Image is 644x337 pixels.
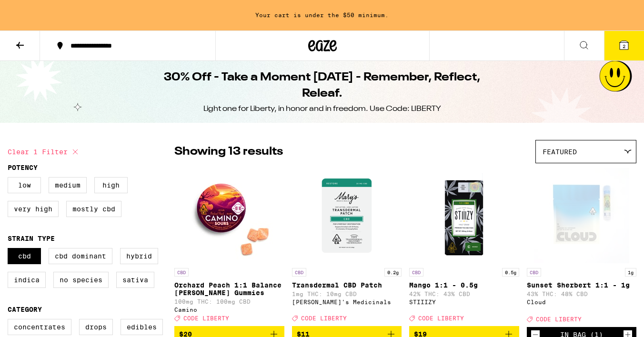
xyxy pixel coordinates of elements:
[299,168,394,263] img: Mary's Medicinals - Transdermal CBD Patch
[8,201,59,217] label: Very High
[543,148,577,156] span: Featured
[384,268,402,277] p: 0.2g
[292,281,402,289] p: Transdermal CBD Patch
[536,316,582,322] span: CODE LIBERTY
[527,299,637,305] div: Cloud
[174,307,284,313] div: Camino
[8,319,71,335] label: Concentrates
[66,201,121,217] label: Mostly CBD
[79,319,113,335] label: Drops
[174,168,284,326] a: Open page for Orchard Peach 1:1 Balance Sours Gummies from Camino
[94,177,128,193] label: High
[502,268,519,277] p: 0.5g
[183,315,229,321] span: CODE LIBERTY
[409,281,519,289] p: Mango 1:1 - 0.5g
[149,69,495,102] h1: 30% Off - Take a Moment [DATE] - Remember, Reflect, Releaf.
[625,268,636,277] p: 1g
[203,104,441,114] div: Light one for Liberty, in honor and in freedom. Use Code: LIBERTY
[8,164,38,171] legend: Potency
[8,272,46,288] label: Indica
[409,268,423,277] p: CBD
[116,272,154,288] label: Sativa
[120,248,158,264] label: Hybrid
[418,315,464,321] span: CODE LIBERTY
[8,177,41,193] label: Low
[121,319,163,335] label: Edibles
[292,299,402,305] div: [PERSON_NAME]'s Medicinals
[181,168,277,263] img: Camino - Orchard Peach 1:1 Balance Sours Gummies
[409,168,519,326] a: Open page for Mango 1:1 - 0.5g from STIIIZY
[53,272,109,288] label: No Species
[416,168,512,263] img: STIIIZY - Mango 1:1 - 0.5g
[292,291,402,297] p: 1mg THC: 10mg CBD
[527,281,637,289] p: Sunset Sherbert 1:1 - 1g
[174,268,189,277] p: CBD
[623,43,625,49] span: 2
[409,299,519,305] div: STIIIZY
[174,281,284,297] p: Orchard Peach 1:1 Balance [PERSON_NAME] Gummies
[301,315,347,321] span: CODE LIBERTY
[527,291,637,297] p: 43% THC: 48% CBD
[174,144,283,160] p: Showing 13 results
[292,168,402,326] a: Open page for Transdermal CBD Patch from Mary's Medicinals
[409,291,519,297] p: 42% THC: 43% CBD
[49,248,112,264] label: CBD Dominant
[8,235,55,242] legend: Strain Type
[527,168,637,327] a: Open page for Sunset Sherbert 1:1 - 1g from Cloud
[527,268,541,277] p: CBD
[8,306,42,313] legend: Category
[604,31,644,60] button: 2
[6,7,69,14] span: Hi. Need any help?
[8,248,41,264] label: CBD
[8,140,81,164] button: Clear 1 filter
[49,177,87,193] label: Medium
[292,268,306,277] p: CBD
[174,298,284,305] p: 100mg THC: 100mg CBD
